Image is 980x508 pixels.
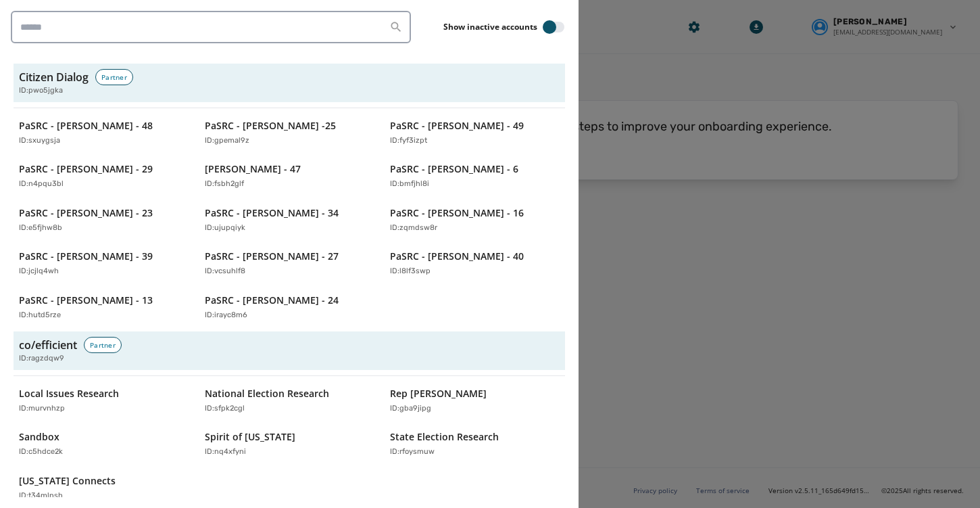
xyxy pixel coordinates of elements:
[14,382,194,420] button: Local Issues ResearchID:murvnhzp
[14,425,194,463] button: SandboxID:c5hdce2k
[390,430,499,444] p: State Election Research
[19,250,153,263] p: PaSRC - [PERSON_NAME] - 39
[19,474,116,488] p: [US_STATE] Connects
[14,244,194,283] button: PaSRC - [PERSON_NAME] - 39ID:jcjlq4wh
[205,250,339,263] p: PaSRC - [PERSON_NAME] - 27
[443,22,537,32] label: Show inactive accounts
[19,69,89,85] h3: Citizen Dialog
[390,403,431,415] p: ID: gba9jipg
[19,337,77,353] h3: co/efficient
[205,446,246,458] p: ID: nq4xfyni
[205,119,336,133] p: PaSRC - [PERSON_NAME] -25
[205,310,247,321] p: ID: irayc8m6
[390,387,487,400] p: Rep [PERSON_NAME]
[19,430,59,444] p: Sandbox
[19,387,119,400] p: Local Issues Research
[199,157,380,195] button: [PERSON_NAME] - 47ID:fsbh2glf
[84,337,122,353] div: Partner
[14,288,194,327] button: PaSRC - [PERSON_NAME] - 13ID:hutd5rze
[390,446,435,458] p: ID: rfoysmuw
[205,387,329,400] p: National Election Research
[199,288,380,327] button: PaSRC - [PERSON_NAME] - 24ID:irayc8m6
[205,294,339,307] p: PaSRC - [PERSON_NAME] - 24
[95,69,133,85] div: Partner
[385,244,565,283] button: PaSRC - [PERSON_NAME] - 40ID:l8lf3swp
[14,201,194,239] button: PaSRC - [PERSON_NAME] - 23ID:e5fjhw8b
[14,469,194,507] button: [US_STATE] ConnectsID:t34mlnsh
[14,157,194,195] button: PaSRC - [PERSON_NAME] - 29ID:n4pqu3bl
[385,425,565,463] button: State Election ResearchID:rfoysmuw
[205,403,245,415] p: ID: sfpk2cgl
[14,114,194,152] button: PaSRC - [PERSON_NAME] - 48ID:sxuygsja
[19,310,61,321] p: ID: hutd5rze
[19,162,153,176] p: PaSRC - [PERSON_NAME] - 29
[19,266,59,277] p: ID: jcjlq4wh
[19,179,64,190] p: ID: n4pqu3bl
[205,430,295,444] p: Spirit of [US_STATE]
[205,179,244,190] p: ID: fsbh2glf
[19,135,60,147] p: ID: sxuygsja
[390,206,524,220] p: PaSRC - [PERSON_NAME] - 16
[205,162,301,176] p: [PERSON_NAME] - 47
[205,266,245,277] p: ID: vcsuhlf8
[199,425,380,463] button: Spirit of [US_STATE]ID:nq4xfyni
[205,135,249,147] p: ID: gpemal9z
[390,250,524,263] p: PaSRC - [PERSON_NAME] - 40
[19,206,153,220] p: PaSRC - [PERSON_NAME] - 23
[390,223,437,234] p: ID: zqmdsw8r
[390,135,427,147] p: ID: fyf3izpt
[14,64,565,102] button: Citizen DialogPartnerID:pwo5jgka
[205,206,339,220] p: PaSRC - [PERSON_NAME] - 34
[19,490,63,502] p: ID: t34mlnsh
[390,162,518,176] p: PaSRC - [PERSON_NAME] - 6
[19,403,65,415] p: ID: murvnhzp
[19,353,64,365] span: ID: ragzdqw9
[205,223,245,234] p: ID: ujupqiyk
[19,294,153,307] p: PaSRC - [PERSON_NAME] - 13
[19,85,63,97] span: ID: pwo5jgka
[385,157,565,195] button: PaSRC - [PERSON_NAME] - 6ID:bmfjhl8i
[390,266,431,277] p: ID: l8lf3swp
[19,119,153,133] p: PaSRC - [PERSON_NAME] - 48
[14,331,565,370] button: co/efficientPartnerID:ragzdqw9
[19,223,62,234] p: ID: e5fjhw8b
[385,114,565,152] button: PaSRC - [PERSON_NAME] - 49ID:fyf3izpt
[199,244,380,283] button: PaSRC - [PERSON_NAME] - 27ID:vcsuhlf8
[390,179,429,190] p: ID: bmfjhl8i
[390,119,524,133] p: PaSRC - [PERSON_NAME] - 49
[385,201,565,239] button: PaSRC - [PERSON_NAME] - 16ID:zqmdsw8r
[199,201,380,239] button: PaSRC - [PERSON_NAME] - 34ID:ujupqiyk
[199,382,380,420] button: National Election ResearchID:sfpk2cgl
[19,446,63,458] p: ID: c5hdce2k
[199,114,380,152] button: PaSRC - [PERSON_NAME] -25ID:gpemal9z
[385,382,565,420] button: Rep [PERSON_NAME]ID:gba9jipg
